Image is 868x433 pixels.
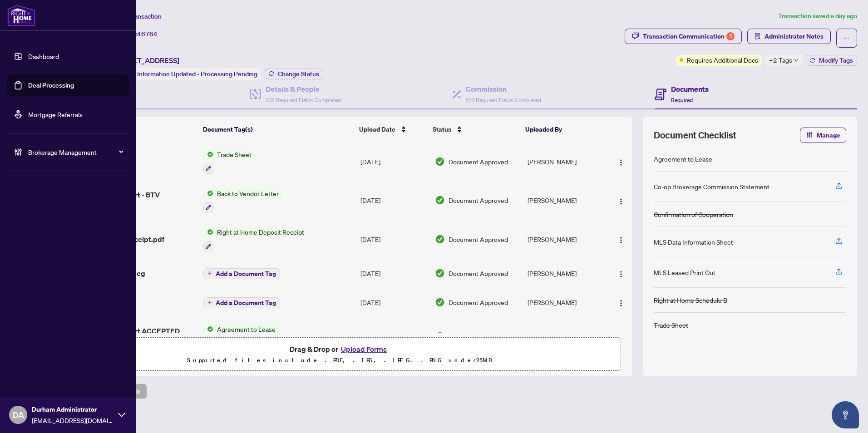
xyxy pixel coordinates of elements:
h4: Details & People [266,84,341,94]
h4: Documents [671,84,709,94]
span: 270 Coventry Crt ACCEPTED AND ACKNOWLEDGED.pdf [84,325,196,347]
button: Change Status [265,69,323,79]
span: Document Approved [449,268,508,278]
img: Status Icon [203,227,213,237]
td: [PERSON_NAME] [524,181,606,220]
span: Agreement to Lease [213,324,279,334]
span: DA [13,408,24,421]
button: Status IconAgreement to Lease [203,324,327,349]
div: Co-op Brokerage Commission Statement [654,182,769,192]
button: Logo [614,329,628,344]
img: Logo [617,300,625,307]
span: Back to Vendor Letter [213,188,282,198]
div: MLS Leased Print Out [654,267,715,277]
img: Document Status [435,234,445,244]
button: Add a Document Tag [203,296,280,308]
div: Confirmation of Cooperation [654,209,733,219]
div: Trade Sheet [654,320,688,330]
span: Document Approved [449,234,508,244]
button: Status IconBack to Vendor Letter [203,188,282,213]
td: [PERSON_NAME] [524,317,606,356]
span: [STREET_ADDRESS] [113,55,179,66]
div: Agreement to Lease [654,154,712,164]
span: Administrator Notes [764,29,824,44]
img: Document Status [435,157,445,167]
p: Supported files include .PDF, .JPG, .JPEG, .PNG under 25 MB [64,355,615,366]
td: [DATE] [357,220,431,259]
span: [EMAIL_ADDRESS][DOMAIN_NAME] [32,415,113,425]
td: [PERSON_NAME] [524,259,606,288]
div: Right at Home Schedule B [654,295,727,305]
th: Document Tag(s) [199,117,355,142]
button: Logo [614,232,628,246]
button: Logo [614,193,628,207]
a: Mortgage Referrals [28,110,83,118]
img: Document Status [435,297,445,307]
td: [DATE] [357,317,431,356]
td: [DATE] [357,181,431,220]
td: [PERSON_NAME] [524,220,606,259]
span: Trade Sheet [213,149,255,159]
span: Durham Administrator [32,404,113,414]
span: 270 Coventry Crt - BTV LETTER.pdf [84,189,196,211]
span: Drag & Drop or [290,343,390,355]
img: Document Status [435,331,445,341]
a: Dashboard [28,52,59,60]
td: [DATE] [357,259,431,288]
span: down [794,58,799,63]
img: Logo [617,236,625,244]
span: Required [671,97,693,103]
button: Logo [614,154,628,169]
button: Add a Document Tag [203,268,280,279]
span: Add a Document Tag [216,300,276,306]
span: Document Checklist [654,129,736,142]
img: Logo [617,198,625,205]
h4: Commission [466,84,541,94]
img: Document Status [435,268,445,278]
span: Modify Tags [819,57,853,64]
span: Upload Date [359,124,395,134]
span: View Transaction [113,12,162,20]
div: Transaction Communication [643,29,735,44]
th: Uploaded By [522,117,603,142]
span: 46764 [137,30,158,38]
span: plus [207,271,212,276]
span: Drag & Drop orUpload FormsSupported files include .PDF, .JPG, .JPEG, .PNG under25MB [59,338,621,371]
button: Logo [614,266,628,280]
span: Document Approved [449,297,508,307]
td: [DATE] [357,288,431,317]
th: Upload Date [355,117,429,142]
img: Logo [617,271,625,278]
button: Manage [800,128,846,143]
span: Information Updated - Processing Pending [137,70,257,78]
td: [PERSON_NAME] [524,142,606,181]
span: Requires Additional Docs [687,55,758,65]
div: Status: [113,68,261,80]
span: +2 Tags [769,55,792,65]
button: Transaction Communication5 [625,29,742,44]
div: MLS Data Information Sheet [654,237,733,247]
button: Upload Forms [338,343,390,355]
img: Status Icon [203,188,213,198]
span: Status [433,124,451,134]
img: Status Icon [203,149,213,159]
span: Add a Document Tag [216,271,276,277]
button: Add a Document Tag [203,297,280,308]
span: ellipsis [843,35,850,41]
img: Status Icon [203,324,213,334]
button: Modify Tags [806,55,857,66]
span: 2/2 Required Fields Completed [466,97,541,103]
button: Add a Document Tag [203,267,280,279]
span: plus [207,300,212,305]
td: [PERSON_NAME] [524,288,606,317]
span: Right at Home Deposit Receipt [213,227,308,237]
button: Logo [614,295,628,310]
a: Deal Processing [28,81,74,89]
th: Status [429,117,521,142]
img: Logo [617,159,625,166]
span: 2/2 Required Fields Completed [266,97,341,103]
td: [DATE] [357,142,431,181]
article: Transaction saved a day ago [778,11,857,21]
button: Status IconRight at Home Deposit Receipt [203,227,308,251]
span: Manage [817,128,840,143]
